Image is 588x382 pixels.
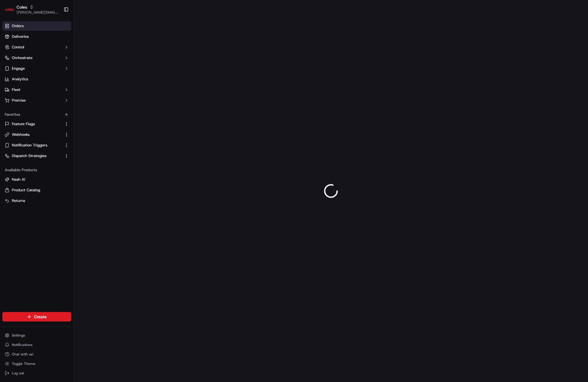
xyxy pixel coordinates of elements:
[5,143,62,148] a: Notification Triggers
[5,187,69,193] a: Product Catalog
[2,341,71,349] button: Notifications
[34,314,47,320] span: Create
[5,5,14,14] img: Coles
[2,43,71,52] button: Control
[2,331,71,339] button: Settings
[12,98,26,103] span: Promise
[2,110,71,119] div: Favorites
[2,2,61,17] button: ColesColes[PERSON_NAME][EMAIL_ADDRESS][DOMAIN_NAME]
[2,360,71,368] button: Toggle Theme
[12,371,24,376] span: Log out
[17,4,27,10] button: Coles
[2,151,71,161] button: Dispatch Strategies
[12,198,25,203] span: Returns
[12,352,33,357] span: Chat with us!
[2,96,71,105] button: Promise
[12,45,24,50] span: Control
[2,64,71,73] button: Engage
[17,10,59,15] button: [PERSON_NAME][EMAIL_ADDRESS][DOMAIN_NAME]
[12,23,24,29] span: Orders
[5,177,69,182] a: Nash AI
[12,66,25,71] span: Engage
[2,185,71,195] button: Product Catalog
[2,74,71,84] a: Analytics
[12,153,46,159] span: Dispatch Strategies
[12,177,25,182] span: Nash AI
[2,53,71,63] button: Orchestrate
[12,76,28,82] span: Analytics
[12,333,25,338] span: Settings
[12,187,40,193] span: Product Catalog
[12,132,30,137] span: Webhooks
[12,34,29,39] span: Deliveries
[2,141,71,150] button: Notification Triggers
[12,361,35,366] span: Toggle Theme
[12,121,35,127] span: Feature Flags
[12,342,33,347] span: Notifications
[5,198,69,203] a: Returns
[2,196,71,205] button: Returns
[5,153,62,159] a: Dispatch Strategies
[2,312,71,321] button: Create
[2,32,71,41] a: Deliveries
[2,175,71,184] button: Nash AI
[2,85,71,94] button: Fleet
[5,121,62,127] a: Feature Flags
[2,130,71,139] button: Webhooks
[2,119,71,129] button: Feature Flags
[2,165,71,175] div: Available Products
[2,350,71,358] button: Chat with us!
[12,87,20,92] span: Fleet
[12,55,33,61] span: Orchestrate
[2,21,71,31] a: Orders
[12,143,47,148] span: Notification Triggers
[2,369,71,377] button: Log out
[5,132,62,137] a: Webhooks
